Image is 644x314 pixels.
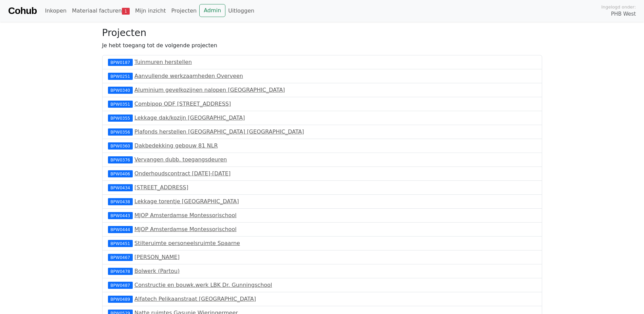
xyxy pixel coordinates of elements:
[102,41,542,50] p: Je hebt toegang tot de volgende projecten
[134,87,285,93] a: Aluminium gevelkozijnen nalopen [GEOGRAPHIC_DATA]
[134,170,231,177] a: Onderhoudscontract [DATE]-[DATE]
[134,226,237,232] a: MJOP Amsterdamse Montessorischool
[108,184,133,191] div: BPW0434
[8,3,37,19] a: Cohub
[102,27,542,39] h3: Projecten
[134,296,256,302] a: Alfatech Pelikaanstraat [GEOGRAPHIC_DATA]
[134,59,192,65] a: Tuinmuren herstellen
[108,268,133,275] div: BPW0478
[108,226,133,233] div: BPW0444
[69,4,132,18] a: Materiaal facturen1
[134,184,188,191] a: [STREET_ADDRESS]
[134,73,243,79] a: Aanvullende werkzaamheden Overveen
[225,4,257,18] a: Uitloggen
[134,115,245,121] a: Lekkage dak/kozijn [GEOGRAPHIC_DATA]
[134,128,304,135] a: Plafonds herstellen [GEOGRAPHIC_DATA] [GEOGRAPHIC_DATA]
[108,156,133,163] div: BPW0376
[108,282,133,289] div: BPW0487
[108,87,133,93] div: BPW0340
[168,4,199,18] a: Projecten
[132,4,169,18] a: Mijn inzicht
[108,254,133,261] div: BPW0467
[108,170,133,177] div: BPW0406
[134,240,240,246] a: Stilteruimte personeelsruimte Spaarne
[108,59,133,66] div: BPW0187
[199,4,225,17] a: Admin
[134,268,180,274] a: Bolwerk (Partou)
[108,240,133,247] div: BPW0451
[134,212,237,219] a: MJOP Amsterdamse Montessorischool
[108,128,133,135] div: BPW0356
[108,212,133,219] div: BPW0443
[42,4,69,18] a: Inkopen
[122,8,130,15] span: 1
[108,115,133,121] div: BPW0355
[134,282,272,288] a: Constructie en bouwk.werk LBK Dr. Gunningschool
[134,142,218,149] a: Dakbedekking gebouw 81 NLR
[108,73,133,80] div: BPW0251
[134,156,227,163] a: Vervangen dubb. toegangsdeuren
[108,198,133,205] div: BPW0438
[134,254,180,260] a: [PERSON_NAME]
[108,101,133,107] div: BPW0351
[601,4,636,10] span: Ingelogd onder:
[611,10,636,18] span: PHB West
[108,142,133,149] div: BPW0360
[108,296,133,302] div: BPW0489
[134,101,231,107] a: Combipop ODF [STREET_ADDRESS]
[134,198,239,205] a: Lekkage torentje [GEOGRAPHIC_DATA]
